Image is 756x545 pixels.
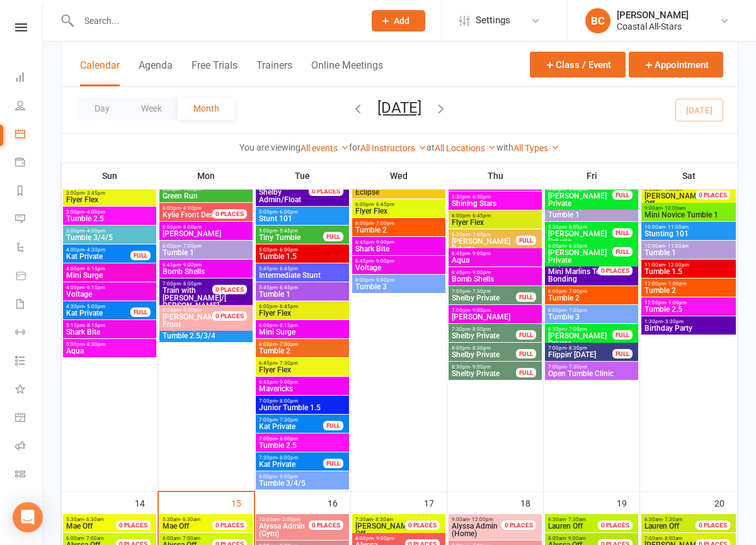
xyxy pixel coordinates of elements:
[548,522,583,531] span: Lauren Off
[566,224,587,230] span: - 6:00pm
[644,249,733,256] span: Tumble 1
[311,59,383,86] button: Online Meetings
[66,228,154,234] span: 3:00pm
[451,275,539,283] span: Bomb Shells
[424,492,447,513] div: 17
[644,268,733,275] span: Tumble 1.5
[355,517,420,522] span: 7:30am
[355,536,420,541] span: 4:00pm
[547,289,636,294] span: 6:00pm
[163,286,196,295] span: Train with
[470,232,491,238] span: - 7:00pm
[644,324,733,332] span: Birthday Party
[451,289,517,294] span: 7:00pm
[547,364,636,370] span: 7:00pm
[547,345,613,351] span: 7:00pm
[192,59,238,86] button: Free Trials
[451,370,517,377] span: Shelby Private
[258,366,346,374] span: Flyer Flex
[15,376,43,404] a: What's New
[258,209,346,215] span: 5:00pm
[66,347,154,355] span: Aqua
[180,517,200,522] span: - 6:30am
[547,211,636,219] span: Tumble 1
[612,190,633,200] div: FULL
[612,349,633,359] div: FULL
[566,289,587,294] span: - 7:00pm
[66,196,154,204] span: Flyer Flex
[470,213,491,219] span: - 6:45pm
[451,332,517,340] span: Shelby Private
[162,307,227,313] span: 8:00pm
[258,272,346,279] span: Intermediate Stunt
[258,479,346,487] span: Tumble 3/4/5
[178,97,235,120] button: Month
[15,64,43,93] a: Dashboard
[66,290,154,298] span: Voltage
[520,492,543,513] div: 18
[470,326,491,332] span: - 8:00pm
[547,243,613,249] span: 6:00pm
[666,300,687,306] span: - 1:00pm
[181,281,202,287] span: - 8:00pm
[640,163,738,189] th: Sat
[84,209,105,215] span: - 4:00pm
[66,215,154,222] span: Tumble 2.5
[451,364,517,370] span: 8:30pm
[84,228,105,234] span: - 4:00pm
[451,256,539,264] span: Aqua
[496,142,513,152] strong: with
[258,341,346,347] span: 6:00pm
[470,364,491,370] span: - 9:00pm
[373,517,393,522] span: - 8:30am
[547,294,636,302] span: Tumble 2
[66,266,154,272] span: 4:00pm
[66,272,154,279] span: Mini Surge
[162,517,227,522] span: 5:30am
[355,277,443,283] span: 8:00pm
[181,224,202,230] span: - 8:00pm
[162,249,250,256] span: Tumble 1
[617,492,639,513] div: 19
[644,300,733,306] span: 12:00pm
[258,417,324,423] span: 7:00pm
[476,6,510,35] span: Settings
[513,143,559,153] a: All Types
[277,304,298,309] span: - 6:45pm
[355,188,443,196] span: Eclipse
[15,93,43,121] a: People
[258,517,324,522] span: 10:00am
[451,294,517,302] span: Shelby Private
[547,307,636,313] span: 6:00pm
[258,360,346,366] span: 6:45pm
[258,309,346,317] span: Flyer Flex
[644,287,733,294] span: Tumble 2
[66,309,131,317] span: Kat Private
[355,226,443,234] span: Tumble 2
[644,319,733,324] span: 1:30pm
[355,245,443,253] span: Shark Bite
[181,262,202,268] span: - 9:00pm
[644,205,733,211] span: 9:00am
[516,349,536,359] div: FULL
[162,281,227,287] span: 7:00pm
[469,517,493,522] span: - 12:00pm
[547,224,613,230] span: 5:30pm
[163,210,217,219] span: Kylie Front Desk
[277,209,298,215] span: - 6:00pm
[277,247,298,253] span: - 6:00pm
[277,285,298,290] span: - 6:45pm
[181,186,202,192] span: - 7:30pm
[66,517,131,522] span: 5:30am
[162,536,227,541] span: 6:00am
[405,520,440,530] div: 0 PLACES
[15,433,43,461] a: Roll call kiosk mode
[516,368,536,377] div: FULL
[547,351,613,359] span: Flippin' [DATE]
[451,219,539,226] span: Flyer Flex
[566,345,587,351] span: - 8:30pm
[84,323,105,328] span: - 8:15pm
[181,205,202,211] span: - 8:00pm
[162,192,250,200] span: Green Run
[374,536,394,541] span: - 9:00pm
